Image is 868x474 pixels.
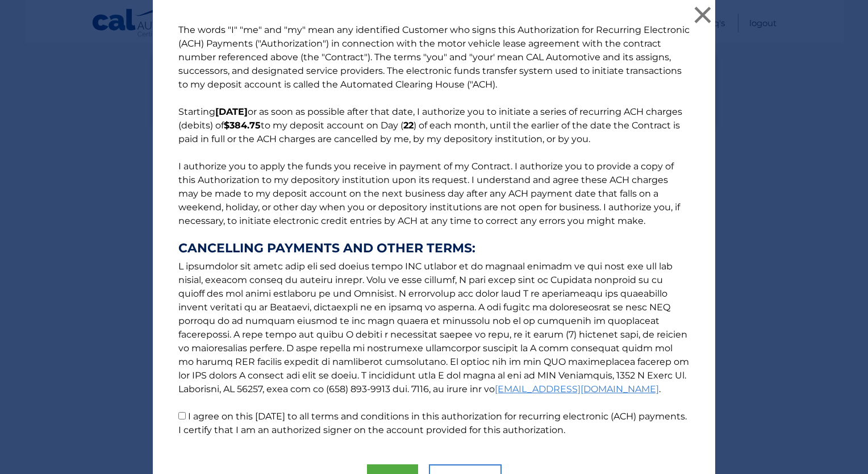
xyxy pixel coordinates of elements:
a: [EMAIL_ADDRESS][DOMAIN_NAME] [495,384,659,394]
b: $384.75 [224,120,261,131]
button: × [691,3,714,26]
label: I agree on this [DATE] to all terms and conditions in this authorization for recurring electronic... [178,411,687,435]
b: 22 [403,120,414,131]
b: [DATE] [215,106,248,117]
strong: CANCELLING PAYMENTS AND OTHER TERMS: [178,242,690,255]
p: The words "I" "me" and "my" mean any identified Customer who signs this Authorization for Recurri... [167,23,701,437]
